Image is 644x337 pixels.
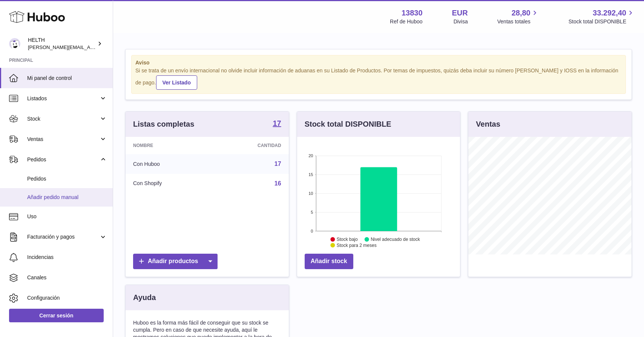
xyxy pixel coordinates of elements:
a: 33.292,40 Stock total DISPONIBLE [569,8,635,25]
td: Con Shopify [126,174,212,193]
span: Facturación y pagos [27,233,99,240]
a: Ver Listado [156,75,197,90]
span: Pedidos [27,175,107,182]
div: HELTH [28,37,96,51]
span: Canales [27,274,107,281]
h3: Stock total DISPONIBLE [305,119,391,129]
span: 33.292,40 [593,8,626,18]
th: Nombre [126,137,212,154]
span: Añadir pedido manual [27,194,107,201]
a: 17 [274,161,281,167]
span: [PERSON_NAME][EMAIL_ADDRESS][DOMAIN_NAME] [28,44,151,50]
span: Stock [27,115,99,123]
a: 28,80 Ventas totales [497,8,539,25]
strong: Aviso [135,59,622,66]
img: laura@helth.com [9,38,20,49]
text: Stock bajo [337,237,358,242]
strong: 13830 [402,8,423,18]
text: Stock para 2 meses [337,243,377,248]
span: Listados [27,95,99,102]
h3: Listas completas [133,119,194,129]
text: 0 [311,229,313,233]
span: Ventas totales [497,18,539,25]
span: Stock total DISPONIBLE [569,18,635,25]
div: Si se trata de un envío internacional no olvide incluir información de aduanas en su Listado de P... [135,67,622,90]
span: Mi panel de control [27,75,107,82]
div: Ref de Huboo [390,18,422,25]
strong: 17 [273,119,281,127]
a: Añadir stock [305,254,353,269]
text: 5 [311,210,313,214]
h3: Ventas [476,119,500,129]
td: Con Huboo [126,154,212,174]
span: Incidencias [27,254,107,261]
text: Nivel adecuado de stock [371,237,420,242]
a: 16 [274,180,281,187]
th: Cantidad [212,137,289,154]
span: Ventas [27,136,99,143]
h3: Ayuda [133,293,156,303]
text: 10 [308,191,313,196]
a: 17 [273,119,281,129]
text: 15 [308,172,313,177]
span: Uso [27,213,107,220]
div: Divisa [454,18,468,25]
a: Añadir productos [133,254,218,269]
span: 28,80 [512,8,531,18]
text: 20 [308,153,313,158]
a: Cerrar sesión [9,309,104,322]
span: Configuración [27,294,107,302]
strong: EUR [452,8,468,18]
span: Pedidos [27,156,99,163]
